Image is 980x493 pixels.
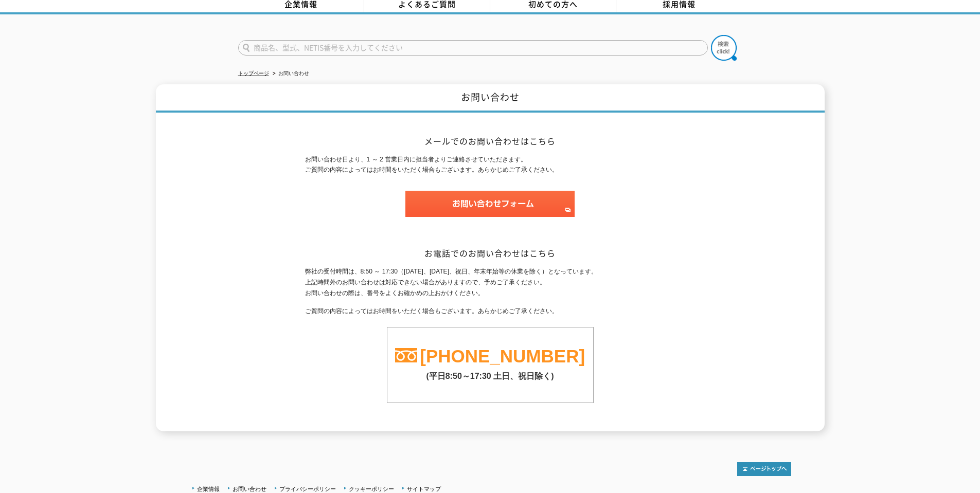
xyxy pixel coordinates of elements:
img: トップページへ [737,462,791,476]
a: プライバシーポリシー [279,486,336,492]
img: btn_search.png [711,35,737,61]
p: お問い合わせ日より、1 ～ 2 営業日内に担当者よりご連絡させていただきます。 ご質問の内容によってはお時間をいただく場合もございます。あらかじめご了承ください。 [305,154,675,176]
a: 企業情報 [197,486,220,492]
h2: メールでのお問い合わせはこちら [305,136,675,147]
a: クッキーポリシー [349,486,394,492]
a: [PHONE_NUMBER] [420,346,585,366]
li: お問い合わせ [271,68,309,79]
a: お問い合わせ [233,486,266,492]
input: 商品名、型式、NETIS番号を入力してください [238,40,708,56]
a: サイトマップ [407,486,441,492]
p: ご質問の内容によってはお時間をいただく場合もございます。あらかじめご了承ください。 [305,306,675,317]
a: お問い合わせフォーム [405,208,575,215]
h1: お問い合わせ [156,84,825,113]
h2: お電話でのお問い合わせはこちら [305,248,675,259]
a: トップページ [238,70,269,76]
p: (平日8:50～17:30 土日、祝日除く) [387,366,593,382]
p: 弊社の受付時間は、8:50 ～ 17:30（[DATE]、[DATE]、祝日、年末年始等の休業を除く）となっています。 上記時間外のお問い合わせは対応できない場合がありますので、予めご了承くださ... [305,266,675,298]
img: お問い合わせフォーム [405,191,575,217]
